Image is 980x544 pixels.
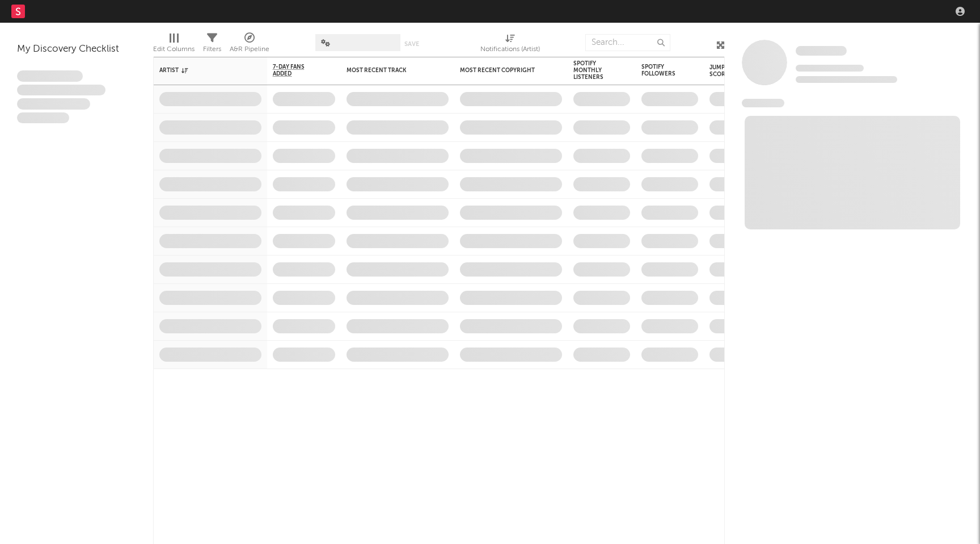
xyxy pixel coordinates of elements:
[641,64,681,77] div: Spotify Followers
[480,28,540,61] div: Notifications (Artist)
[17,112,69,124] span: Aliquam viverra
[230,43,269,56] div: A&R Pipeline
[709,64,738,78] div: Jump Score
[404,41,419,47] button: Save
[153,43,195,56] div: Edit Columns
[796,45,847,57] a: Some Artist
[796,65,864,72] span: Tracking Since: [DATE]
[460,67,545,74] div: Most Recent Copyright
[796,76,897,83] span: 0 fans last week
[159,67,244,74] div: Artist
[480,43,540,56] div: Notifications (Artist)
[573,60,613,81] div: Spotify Monthly Listeners
[17,43,136,56] div: My Discovery Checklist
[203,28,221,61] div: Filters
[796,46,847,56] span: Some Artist
[585,34,670,51] input: Search...
[17,98,90,110] span: Praesent ac interdum
[203,43,221,56] div: Filters
[273,64,318,77] span: 7-Day Fans Added
[17,70,83,82] span: Lorem ipsum dolor
[153,28,195,61] div: Edit Columns
[17,85,105,96] span: Integer aliquet in purus et
[742,99,784,107] span: News Feed
[347,67,432,74] div: Most Recent Track
[230,28,269,61] div: A&R Pipeline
